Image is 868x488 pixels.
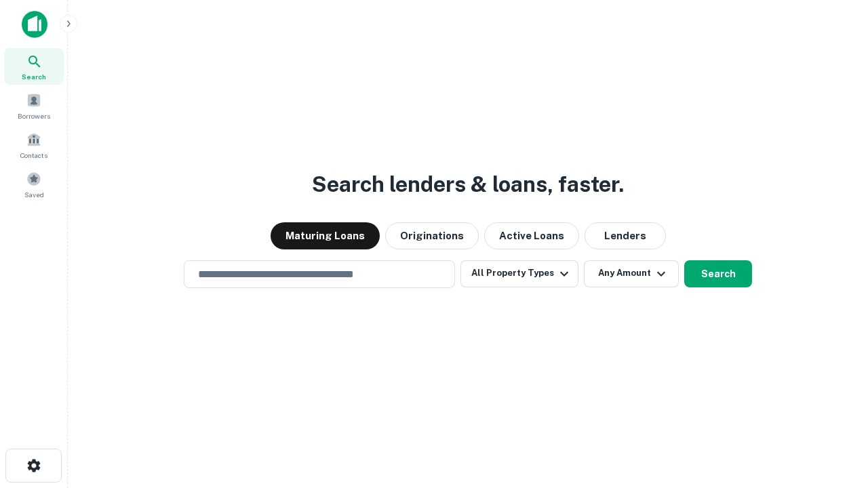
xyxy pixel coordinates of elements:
[271,222,380,249] button: Maturing Loans
[584,260,679,287] button: Any Amount
[312,168,624,201] h3: Search lenders & loans, faster.
[4,166,64,203] a: Saved
[4,48,64,85] a: Search
[460,260,578,287] button: All Property Types
[585,222,666,249] button: Lenders
[20,150,47,161] span: Contacts
[4,127,64,163] a: Contacts
[22,71,46,82] span: Search
[24,189,44,200] span: Saved
[684,260,752,287] button: Search
[800,336,868,401] iframe: Chat Widget
[385,222,479,249] button: Originations
[484,222,579,249] button: Active Loans
[22,11,47,38] img: capitalize-icon.png
[4,87,64,124] a: Borrowers
[18,110,50,121] span: Borrowers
